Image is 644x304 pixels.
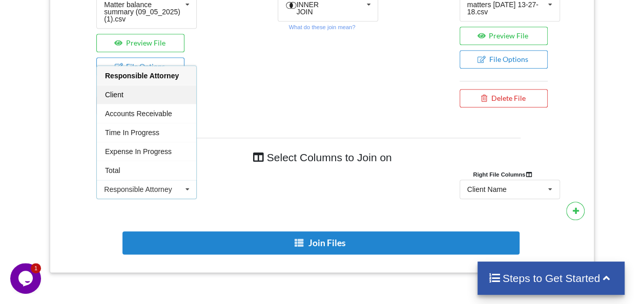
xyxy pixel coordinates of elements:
[297,1,319,16] span: INNER JOIN
[105,110,172,118] span: Accounts Receivable
[488,272,614,285] h4: Steps to Get Started
[460,50,548,69] button: File Options
[122,231,519,254] button: Join Files
[473,171,534,178] b: Right File Columns
[10,263,43,294] iframe: chat widget
[105,72,179,80] span: Responsible Attorney
[105,166,120,175] span: Total
[96,57,184,76] button: File Options
[96,34,184,52] button: Preview File
[460,27,548,45] button: Preview File
[123,146,520,169] h4: Select Columns to Join on
[105,91,123,99] span: Client
[460,89,548,107] button: Delete File
[105,128,159,137] span: Time In Progress
[288,24,355,30] small: What do these join mean?
[467,1,545,15] div: matters [DATE] 13-27-18.csv
[104,186,172,193] div: Responsible Attorney
[104,1,181,23] div: Matter balance summary (09_05_2025) (1).csv
[105,147,172,156] span: Expense In Progress
[467,186,507,193] div: Client Name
